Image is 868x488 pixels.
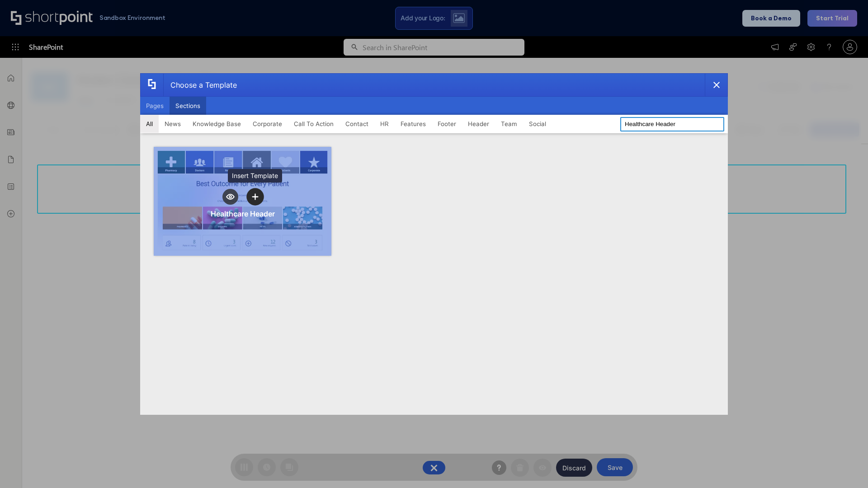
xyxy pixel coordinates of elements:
button: Sections [170,97,206,115]
button: Team [495,115,523,133]
button: Call To Action [288,115,340,133]
div: Choose a Template [163,74,237,96]
div: Healthcare Header [211,209,275,218]
button: Contact [340,115,374,133]
button: Features [395,115,432,133]
iframe: Chat Widget [823,445,868,488]
button: Pages [140,97,170,115]
button: All [140,115,159,133]
div: template selector [140,73,728,415]
button: Knowledge Base [187,115,247,133]
button: News [159,115,187,133]
input: Search [620,117,724,131]
button: HR [374,115,395,133]
button: Social [523,115,552,133]
button: Corporate [247,115,288,133]
button: Footer [432,115,462,133]
button: Header [462,115,495,133]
